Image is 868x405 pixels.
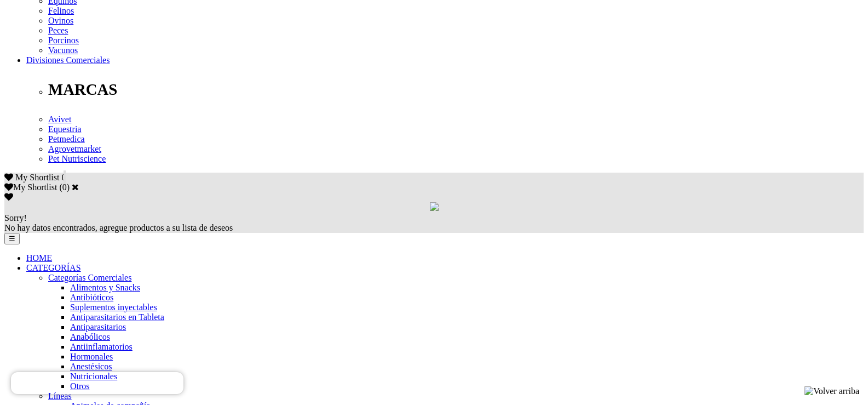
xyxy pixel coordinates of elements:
[48,45,78,55] a: Vacunos
[48,124,81,134] a: Equestria
[26,55,110,65] a: Divisiones Comerciales
[70,303,157,312] a: Suplementos inyectables
[4,213,864,233] div: No hay datos encontrados, agregue productos a su lista de deseos
[70,283,140,292] a: Alimentos y Snacks
[15,173,59,182] span: My Shortlist
[4,213,27,223] span: Sorry!
[48,81,864,99] p: MARCAS
[48,144,101,153] a: Agrovetmarket
[48,391,72,401] a: Líneas
[61,173,66,182] span: 0
[59,182,70,192] span: ( )
[48,115,71,124] a: Avivet
[26,253,52,263] a: HOME
[70,322,126,332] a: Antiparasitarios
[70,342,133,351] a: Antiinflamatorios
[26,263,81,272] a: CATEGORÍAS
[70,332,110,341] a: Anabólicos
[70,312,164,322] a: Antiparasitarios en Tableta
[48,154,106,163] a: Pet Nutriscience
[48,273,131,282] a: Categorías Comerciales
[62,182,67,192] label: 0
[48,26,68,35] a: Peces
[70,293,113,302] a: Antibióticos
[4,233,20,244] button: ☰
[430,202,439,211] img: loading.gif
[72,182,79,191] a: Cerrar
[48,134,85,144] a: Petmedica
[70,362,112,371] a: Anestésicos
[804,386,859,396] img: Volver arriba
[48,36,79,45] a: Porcinos
[48,6,74,15] a: Felinos
[11,372,183,394] iframe: Brevo live chat
[48,16,73,25] a: Ovinos
[4,182,57,192] label: My Shortlist
[70,352,113,361] a: Hormonales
